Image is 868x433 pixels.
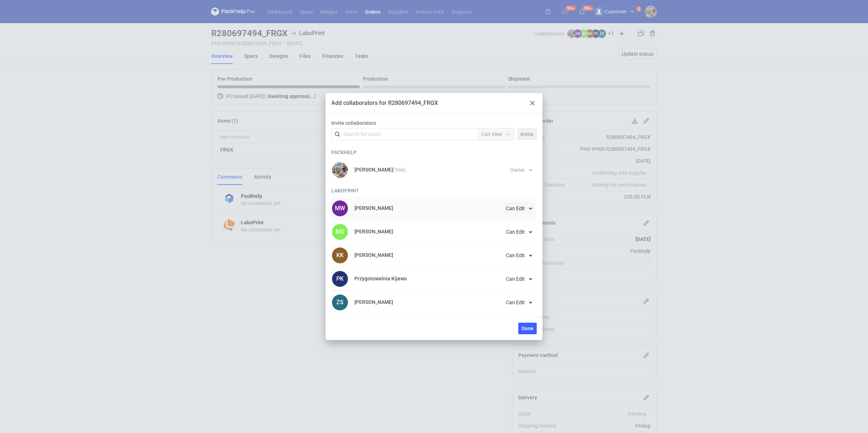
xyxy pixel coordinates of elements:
div: Search for users [344,131,380,138]
p: [PERSON_NAME] [354,205,393,211]
span: Can Edit [506,276,525,281]
h3: Packhelp [331,149,535,156]
button: Can Edit [503,226,535,238]
button: Can Edit [503,273,535,285]
button: Can Edit [503,297,535,308]
span: Owner [510,167,525,173]
span: Invite [520,132,533,137]
p: [PERSON_NAME] [354,229,393,234]
button: Can Edit [503,203,535,214]
figcaption: MW [332,200,348,216]
div: Magdalena Wróblewska [331,200,349,217]
p: [PERSON_NAME] [354,167,405,173]
button: Done [518,323,537,334]
div: Zuzanna Szygenda [331,294,349,311]
small: (You) [393,167,405,173]
span: Done [522,326,533,331]
span: Can Edit [506,206,525,211]
div: Add collaborators for R280697494_FRGX [331,99,438,107]
h3: LaboPrint [331,187,535,194]
p: [PERSON_NAME] [354,252,393,258]
div: Przygotowalnia Kijewo [331,270,349,288]
button: Invite [517,128,537,140]
span: Can Edit [506,229,525,234]
div: Magdalena Szumiło [331,223,349,241]
figcaption: KK [332,247,348,263]
figcaption: MS [332,224,348,240]
img: Michał Palasek [332,162,348,178]
div: Michał Palasek [331,161,349,179]
p: [PERSON_NAME] [354,299,393,305]
button: Owner [507,164,535,176]
span: Can Edit [506,300,525,305]
label: Invite collaborators [331,119,540,127]
p: Przygotowalnia Kijewo [354,276,407,281]
button: Can Edit [503,250,535,261]
div: Kinga Kubiak-Ignaczak [331,247,349,264]
span: Can Edit [506,253,525,258]
figcaption: PK [332,271,348,287]
figcaption: ZS [332,294,348,310]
